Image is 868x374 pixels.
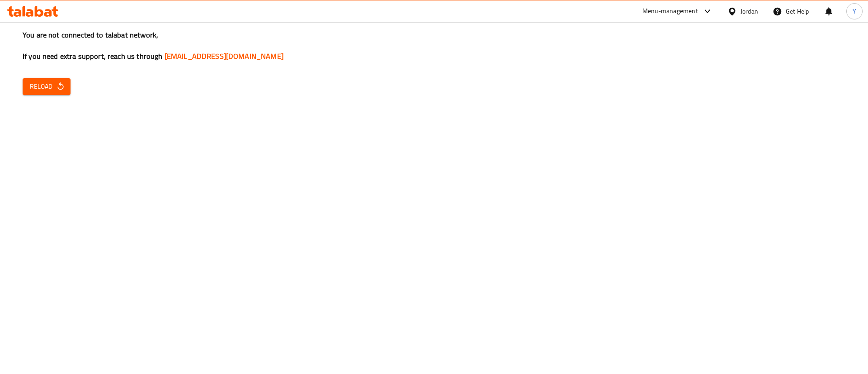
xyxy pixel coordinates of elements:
[23,30,845,62] h3: You are not connected to talabat network, If you need extra support, reach us through
[741,6,758,16] div: Jordan
[165,49,283,63] a: [EMAIL_ADDRESS][DOMAIN_NAME]
[30,81,63,92] span: Reload
[853,6,856,16] span: Y
[23,78,71,95] button: Reload
[642,6,698,17] div: Menu-management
